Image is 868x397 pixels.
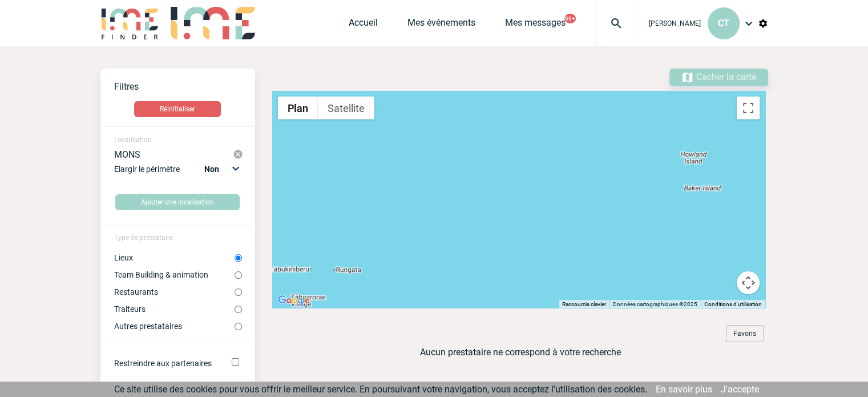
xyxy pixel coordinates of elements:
img: Google [275,293,313,308]
label: Restaurants [114,287,235,296]
div: Elargir le périmètre [114,162,244,185]
button: 99+ [564,14,576,23]
button: Raccourcis clavier [562,300,606,308]
a: J'accepte [721,384,759,395]
span: [PERSON_NAME] [649,19,701,27]
button: Afficher les images satellite [318,97,374,119]
a: Mes événements [407,17,475,33]
button: Réinitialiser [134,101,221,117]
span: CT [718,18,729,29]
label: Team Building & animation [114,270,235,279]
p: Filtres [114,81,255,92]
img: cancel-24-px-g.png [233,149,243,159]
a: Réinitialiser [100,101,255,117]
label: Traiteurs [114,304,235,314]
div: Favoris [726,325,764,342]
a: Accueil [349,17,378,33]
a: Mes messages [505,17,566,33]
span: Ce site utilise des cookies pour vous offrir le meilleur service. En poursuivant votre navigation... [114,384,647,395]
img: IME-Finder [100,7,160,39]
div: MONS [114,149,233,159]
label: Restreindre aux partenaires [114,359,216,368]
button: Ajouter une localisation [115,194,240,210]
button: Passer en plein écran [737,97,760,119]
label: Lieux [114,253,235,262]
span: Localisation [114,136,152,144]
span: Type de prestataire [114,234,173,242]
div: Filtrer selon vos favoris [721,325,768,342]
a: En savoir plus [656,384,712,395]
button: Commandes de la caméra de la carte [737,271,760,294]
a: Conditions d'utilisation [704,301,762,307]
label: Autres prestataires [114,322,235,331]
a: Ouvrir cette zone dans Google Maps (dans une nouvelle fenêtre) [275,293,313,308]
button: Afficher un plan de ville [278,97,318,119]
span: Cacher la carte [696,71,756,82]
span: Données cartographiques ©2025 [613,301,697,307]
p: Aucun prestataire ne correspond à votre recherche [273,347,768,358]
